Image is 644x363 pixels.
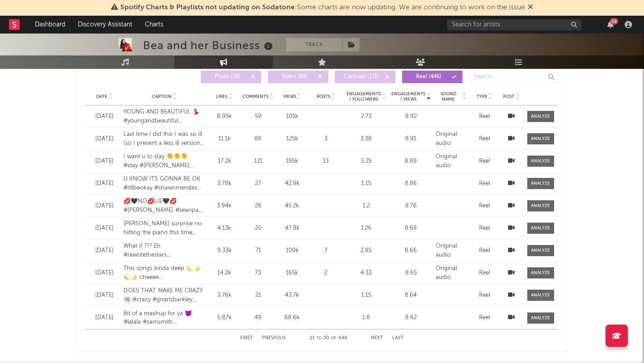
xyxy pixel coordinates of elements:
[211,291,238,300] div: 3.76k
[471,112,498,121] div: Reel
[278,269,306,278] div: 165k
[471,269,498,278] div: Reel
[120,4,295,11] span: Spotify Charts & Playlists not updating on Sodatone
[391,135,431,144] div: 8.91
[242,202,274,211] div: 26
[278,112,306,121] div: 101k
[90,291,119,300] div: [DATE]
[528,4,533,11] span: Dismiss
[471,202,498,211] div: Reel
[90,202,119,211] div: [DATE]
[90,135,119,144] div: [DATE]
[471,224,498,233] div: Reel
[391,91,426,102] span: Engagements / Views
[391,246,431,255] div: 8.66
[346,202,386,211] div: 1.2
[471,246,498,255] div: Reel
[346,135,386,144] div: 3.38
[90,157,119,166] div: [DATE]
[262,336,286,341] button: Previous
[436,152,467,170] div: Original audio
[278,157,306,166] div: 195k
[310,246,342,255] div: 7
[286,38,342,51] button: Track
[139,16,169,34] a: Charts
[391,202,431,211] div: 8.76
[152,94,172,99] span: Caption
[242,179,274,188] div: 27
[310,157,342,166] div: 13
[29,16,72,34] a: Dashboard
[436,264,467,282] div: Original audio
[317,94,330,99] span: Posts
[447,19,581,30] input: Search for artists
[346,224,386,233] div: 1.26
[391,313,431,322] div: 8.62
[283,94,296,99] span: Views
[436,242,467,259] div: Original audio
[90,179,119,188] div: [DATE]
[346,91,381,102] span: Engagements / Followers
[211,269,238,278] div: 14.2k
[143,38,275,53] div: Bea and her Business
[123,130,206,148] div: Last time I did this I was so ill (so I present a less ill version) 🤒 #stonecold #demilovato #cov...
[123,287,206,304] div: DOES THAT MAKE ME CRAZY 🧠 #crazy #gnarlsbarkley #cover #acoustic #vocals #piano #alto
[346,246,386,255] div: 2.85
[408,74,449,80] span: Reel ( 446 )
[242,246,274,255] div: 71
[402,71,462,83] button: Reel(446)
[242,112,274,121] div: 59
[278,291,306,300] div: 43.7k
[211,224,238,233] div: 4.13k
[211,157,238,166] div: 17.2k
[120,4,525,11] span: : Some charts are now updating. We are continuing to work on the issue
[211,202,238,211] div: 3.94k
[391,224,431,233] div: 8.69
[278,313,306,322] div: 68.6k
[211,112,238,121] div: 8.95k
[278,246,306,255] div: 109k
[310,135,342,144] div: 3
[371,336,383,341] button: Next
[391,112,431,121] div: 8.92
[211,179,238,188] div: 3.78k
[278,135,306,144] div: 125k
[242,135,274,144] div: 88
[123,242,206,259] div: What if ??? Eh #rewritethestars #greatestshowman #cover #vocals #piano #acoustic
[201,71,261,83] button: Photo(28)
[346,112,386,121] div: 2.73
[242,269,274,278] div: 73
[331,336,336,340] span: of
[503,94,514,99] span: Post
[242,94,268,99] span: Comments
[207,74,248,80] span: Photo ( 28 )
[211,246,238,255] div: 9.33k
[90,246,119,255] div: [DATE]
[268,71,328,83] button: Video(88)
[278,224,306,233] div: 47.8k
[392,336,404,341] button: Last
[391,291,431,300] div: 8.64
[123,309,206,327] div: Bit of a mashup for ya 😈 #lalala #samsmith #myheadisajungle #emmalouise #cover #acoustic #vocals ...
[471,135,498,144] div: Reel
[123,108,206,125] div: YOUNG AND BEAUTIFUL 💃 #youngandbeautiful #lanadelrey #cover #alto #acoustic #piano #vocals
[335,71,395,83] button: Carousel(171)
[278,202,306,211] div: 45.2k
[240,336,253,341] button: First
[242,224,274,233] div: 20
[278,179,306,188] div: 42.9k
[123,152,206,170] div: I want u to stay 🫠🫠🫠 #stay #[PERSON_NAME] #cover #acoustic #alto #vocals #piano
[610,18,618,25] div: 58
[391,179,431,188] div: 8.86
[90,313,119,322] div: [DATE]
[123,219,206,237] div: [PERSON_NAME] surprise no hitting the piano this time #changing #sigma #palomafaith #cover #acous...
[469,71,559,83] input: Search...
[471,157,498,166] div: Reel
[316,336,322,340] span: to
[346,269,386,278] div: 4.33
[341,74,382,80] span: Carousel ( 171 )
[346,291,386,300] div: 1.15
[90,269,119,278] div: [DATE]
[436,91,462,102] span: Sound Name
[96,94,107,99] span: Date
